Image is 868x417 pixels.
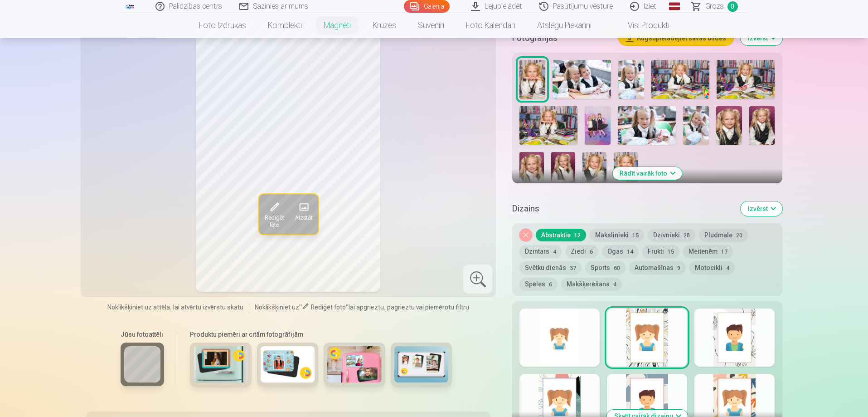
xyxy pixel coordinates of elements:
button: Izvērst [741,201,782,216]
span: 28 [684,232,690,239]
button: Sports60 [585,261,626,274]
button: Svētku dienās37 [519,261,582,274]
span: 37 [570,265,576,271]
span: " [346,304,349,311]
span: lai apgrieztu, pagrieztu vai piemērotu filtru [349,304,469,311]
a: Atslēgu piekariņi [526,13,602,38]
span: 20 [736,232,742,239]
span: Aizstāt [295,214,312,221]
span: 15 [632,232,639,239]
button: Rādīt vairāk foto [612,167,682,180]
h5: Dizains [512,202,733,215]
img: /fa1 [125,4,135,9]
h6: Produktu piemēri ar citām fotogrāfijām [186,330,456,339]
button: Ziedi6 [565,245,598,258]
button: Motocikli4 [689,261,735,274]
span: 60 [614,265,620,271]
a: Magnēti [313,13,362,38]
button: Frukti15 [642,245,679,258]
span: Noklikšķiniet uz [255,304,299,311]
span: Rediģēt foto [264,214,284,229]
span: 12 [574,232,581,239]
a: Komplekti [257,13,313,38]
button: Mākslinieki15 [590,229,644,241]
button: Aizstāt [289,194,318,234]
span: 4 [553,249,556,255]
button: Rediģēt foto [259,194,289,234]
button: Automašīnas9 [629,261,686,274]
button: Spēles6 [519,278,558,290]
span: 4 [726,265,729,271]
button: Dzīvnieki28 [648,229,695,241]
a: Visi produkti [602,13,680,38]
button: Abstraktie12 [536,229,586,241]
h6: Jūsu fotoattēli [121,330,164,339]
span: Rediģēt foto [311,304,346,311]
button: Meitenēm17 [683,245,733,258]
span: 6 [549,281,552,288]
button: Augšupielādējiet savas bildes [619,31,733,45]
button: Makšķerēšana4 [561,278,622,290]
span: 0 [727,1,738,12]
a: Foto izdrukas [188,13,257,38]
button: Dzintars4 [519,245,562,258]
a: Krūzes [362,13,407,38]
span: 4 [613,281,616,288]
button: Pludmale20 [699,229,748,241]
button: Izvērst [741,31,782,45]
span: Noklikšķiniet uz attēla, lai atvērtu izvērstu skatu [107,303,243,312]
button: Ogas14 [602,245,639,258]
a: Foto kalendāri [455,13,526,38]
h5: Fotogrāfijas [512,32,611,44]
span: 17 [721,249,727,255]
span: 14 [627,249,633,255]
span: 9 [677,265,680,271]
span: Grozs [705,1,724,12]
span: 6 [590,249,593,255]
span: 15 [668,249,674,255]
a: Suvenīri [407,13,455,38]
span: " [299,304,302,311]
